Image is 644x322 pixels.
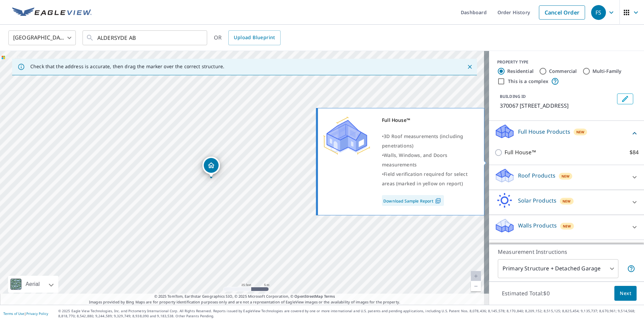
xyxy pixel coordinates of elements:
[497,59,636,65] div: PROPERTY TYPE
[8,276,58,293] div: Aerial
[627,265,635,273] span: Your report will include the primary structure and a detached garage if one exists.
[30,63,224,70] p: Check that the address is accurate, then drag the marker over the correct structure.
[471,281,481,291] a: Current Level 20, Zoom Out
[617,93,633,104] button: Edit building 1
[234,33,275,42] span: Upload Blueprint
[500,102,614,110] p: 370067 [STREET_ADDRESS]
[518,196,556,205] p: Solar Products
[324,294,335,299] a: Terms
[465,62,474,71] button: Close
[382,133,463,149] span: 3D Roof measurements (including penetrations)
[24,276,42,293] div: Aerial
[498,248,635,256] p: Measurement Instructions
[507,68,534,75] label: Residential
[498,259,618,278] div: Primary Structure + Detached Garage
[382,152,447,168] span: Walls, Windows, and Doors measurements
[591,5,606,20] div: FS
[3,311,24,316] a: Terms of Use
[494,124,639,143] div: Full House ProductsNew
[562,198,571,204] span: New
[228,30,280,45] a: Upload Blueprint
[471,271,481,281] a: Current Level 20, Zoom In Disabled
[505,148,536,157] p: Full House™
[494,168,639,187] div: Roof ProductsNew
[508,78,548,85] label: This is a complex
[26,311,48,316] a: Privacy Policy
[294,294,323,299] a: OpenStreetMap
[202,157,220,178] div: Dropped pin, building 1, Residential property, 370067 128 ST E FOOTHILLS COUNTY AB T0L0A0
[563,223,571,229] span: New
[12,7,92,18] img: EV Logo
[500,93,526,99] p: BUILDING ID
[382,132,476,151] div: •
[8,28,76,47] div: [GEOGRAPHIC_DATA]
[58,308,641,319] p: © 2025 Eagle View Technologies, Inc. and Pictometry International Corp. All Rights Reserved. Repo...
[214,30,281,45] div: OR
[382,195,444,206] a: Download Sample Report
[518,128,570,136] p: Full House Products
[154,294,335,299] span: © 2025 TomTom, Earthstar Geographics SIO, © 2025 Microsoft Corporation, ©
[620,289,631,298] span: Next
[518,171,555,180] p: Roof Products
[614,286,637,301] button: Next
[3,312,48,316] p: |
[323,115,370,156] img: Premium
[382,151,476,169] div: •
[592,68,622,75] label: Multi-Family
[382,171,468,187] span: Field verification required for select areas (marked in yellow on report)
[382,115,476,125] div: Full House™
[539,5,585,20] a: Cancel Order
[518,221,557,230] p: Walls Products
[433,198,443,204] img: Pdf Icon
[630,148,639,157] p: $84
[382,169,476,188] div: •
[494,218,639,237] div: Walls ProductsNew
[576,129,585,135] span: New
[496,286,555,301] p: Estimated Total: $0
[561,173,570,179] span: New
[97,28,193,47] input: Search by address or latitude-longitude
[549,68,577,75] label: Commercial
[494,193,639,212] div: Solar ProductsNew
